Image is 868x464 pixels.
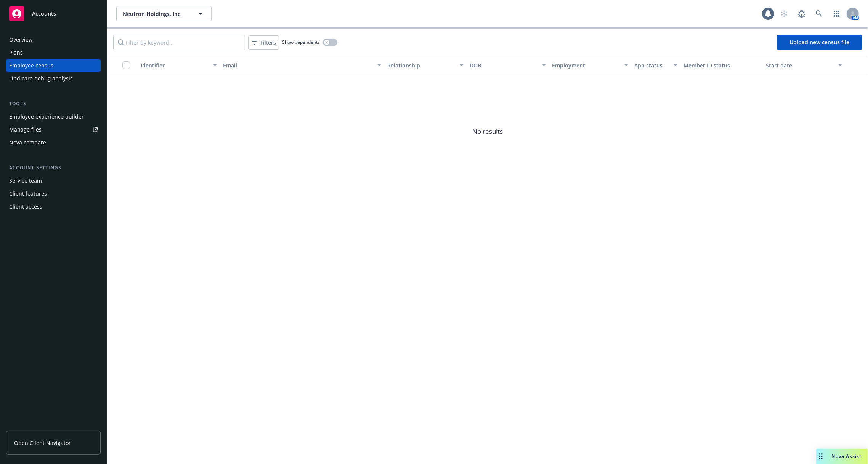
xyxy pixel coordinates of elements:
a: Employee census [6,59,101,72]
a: Upload new census file [777,35,862,50]
div: Employee experience builder [9,111,84,123]
input: Select all [122,61,130,69]
button: Identifier [138,56,220,74]
div: Employment [552,61,620,69]
a: Client access [6,201,101,213]
div: Drag to move [816,449,826,464]
div: Overview [9,34,33,46]
div: Service team [9,175,42,187]
a: Employee experience builder [6,111,101,123]
span: Filters [250,37,278,48]
button: Start date [763,56,845,74]
a: Overview [6,34,101,46]
div: Relationship [387,61,455,69]
button: Employment [549,56,631,74]
div: Email [223,61,373,69]
a: Nova compare [6,136,101,149]
div: Identifier [141,61,209,69]
a: Accounts [6,3,101,24]
button: DOB [467,56,549,74]
span: Open Client Navigator [14,439,71,447]
div: Employee census [9,59,53,72]
div: Manage files [9,124,42,136]
span: Filters [260,39,276,47]
button: Email [220,56,385,74]
button: Relationship [384,56,467,74]
div: Client features [9,188,47,200]
a: Plans [6,47,101,59]
div: Account settings [6,164,101,172]
a: Start snowing [777,6,792,21]
button: App status [631,56,680,74]
button: Neutron Holdings, Inc. [116,6,212,21]
div: Nova compare [9,136,46,149]
span: Nova Assist [832,453,862,459]
a: Service team [6,175,101,187]
div: Client access [9,201,42,213]
span: Accounts [32,11,56,17]
a: Find care debug analysis [6,72,101,85]
a: Switch app [829,6,844,21]
a: Report a Bug [794,6,809,21]
div: Member ID status [683,61,760,69]
button: Member ID status [680,56,763,74]
a: Manage files [6,124,101,136]
div: App status [634,61,669,69]
button: Filters [248,35,279,50]
a: Search [812,6,827,21]
div: DOB [470,61,537,69]
div: Start date [766,61,834,69]
span: Neutron Holdings, Inc. [123,10,189,18]
div: Tools [6,100,101,108]
a: Client features [6,188,101,200]
button: Nova Assist [816,449,868,464]
div: Find care debug analysis [9,72,73,85]
div: Plans [9,47,23,59]
span: No results [107,74,868,189]
input: Filter by keyword... [113,35,245,50]
span: Show dependents [282,39,320,45]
